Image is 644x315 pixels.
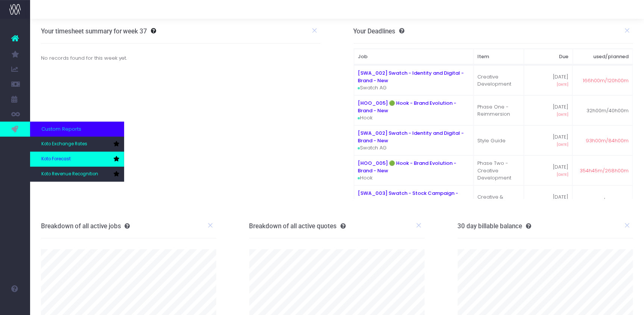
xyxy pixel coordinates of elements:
a: Koto Exchange Rates [30,137,124,152]
h3: Your Deadlines [354,27,405,35]
td: Swatch AG [354,65,474,95]
a: [HOO_005] 🟢 Hook - Brand Evolution - Brand - New [358,99,456,114]
span: 32h00m/40h00m [587,107,629,115]
td: Hook [354,95,474,125]
span: [DATE] [557,82,569,87]
td: [DATE] [524,125,573,155]
span: Custom Reports [41,125,81,133]
td: Phase One - Reimmersion [474,95,524,125]
span: 171h00m/248h00m [584,197,629,205]
td: Style Guide [474,125,524,155]
td: Creative Development [474,65,524,95]
td: [DATE] [524,95,573,125]
td: Phase Two - Creative Development [474,155,524,185]
a: Koto Forecast [30,152,124,167]
th: Due: activate to sort column ascending [524,49,573,65]
h3: Breakdown of all active quotes [249,222,346,230]
a: Koto Revenue Recognition [30,167,124,182]
span: 354h45m/268h00m [580,167,629,175]
span: [DATE] [557,172,569,177]
div: No records found for this week yet. [35,54,327,62]
span: Koto Revenue Recognition [41,171,98,178]
td: Swatch AG [354,185,474,216]
span: Koto Forecast [41,156,71,163]
td: [DATE] [524,155,573,185]
a: [SWA_002] Swatch - Identity and Digital - Brand - New [358,69,464,84]
h3: Breakdown of all active jobs [41,222,130,230]
a: [HOO_005] 🟢 Hook - Brand Evolution - Brand - New [358,160,456,174]
span: 166h00m/120h00m [583,77,629,84]
h3: Your timesheet summary for week 37 [41,27,147,35]
td: Swatch AG [354,125,474,155]
h3: 30 day billable balance [458,222,532,230]
td: [DATE] [524,65,573,95]
td: [DATE] [524,185,573,216]
span: [DATE] [557,112,569,117]
a: [SWA_003] Swatch - Stock Campaign - Brand - Upsell [358,190,458,204]
th: used/planned: activate to sort column ascending [573,49,633,65]
td: Creative & Delivery [474,185,524,216]
a: [SWA_002] Swatch - Identity and Digital - Brand - New [358,130,464,144]
th: Item: activate to sort column ascending [474,49,524,65]
img: images/default_profile_image.png [9,300,21,311]
td: Hook [354,155,474,185]
span: 93h00m/84h00m [586,137,629,145]
span: Koto Exchange Rates [41,141,87,148]
span: [DATE] [557,142,569,147]
th: Job: activate to sort column ascending [354,49,474,65]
